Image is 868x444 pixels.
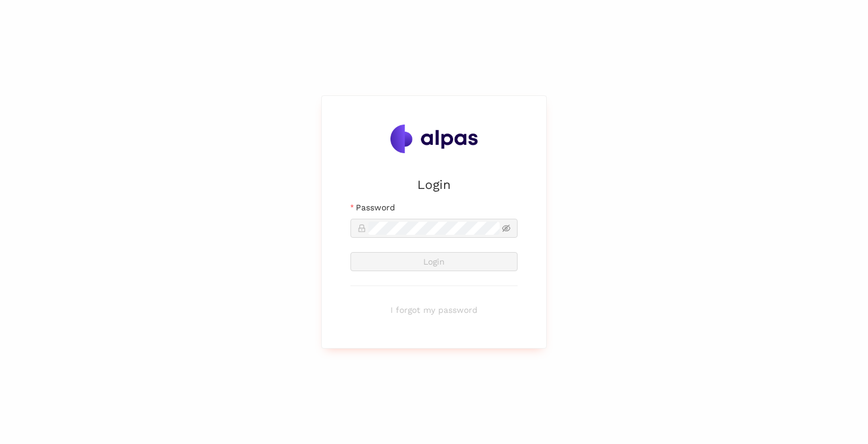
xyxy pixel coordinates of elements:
[358,224,366,232] span: lock
[350,201,395,214] label: Password
[390,125,478,153] img: Alpas.ai Logo
[350,175,518,194] h2: Login
[350,252,518,271] button: Login
[368,222,500,235] input: Password
[350,300,518,319] button: I forgot my password
[502,224,510,232] span: eye-invisible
